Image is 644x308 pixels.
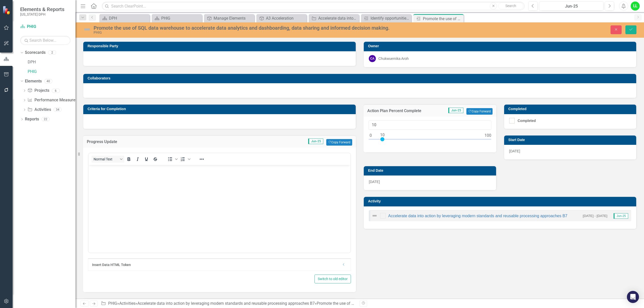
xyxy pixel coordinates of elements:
[448,108,463,113] span: Jun-25
[44,79,52,83] div: 40
[20,6,64,12] span: Elements & Reports
[27,107,51,113] a: Activities
[326,139,352,146] button: Copy Forward
[371,15,410,21] div: Identify opportunities to reduce the complexity of data ingestion and explored solutions that per...
[48,51,56,55] div: 2
[102,2,525,11] input: Search ClearPoint...
[88,107,353,111] h3: Criteria for Completion
[125,156,133,163] button: Bold
[367,109,436,113] h3: Action Plan Percent Complete
[508,107,634,111] h3: Completed
[388,214,567,218] a: Accelerate data into action by leveraging modern standards and reusable processing approaches B7
[310,15,358,21] a: Accelerate data into action by leveraging modern standards and reusable processing approaches B7
[509,149,520,153] span: [DATE]
[583,213,608,218] small: [DATE] - [DATE]
[25,78,42,84] a: Elements
[631,2,640,11] button: LL
[197,156,206,163] button: Reveal or hide additional toolbar items
[505,4,516,8] span: Search
[133,156,142,163] button: Italic
[25,50,46,56] a: Scorecards
[94,25,397,31] div: Promote the use of SQL data warehouse to accelerate data analytics and dashboarding, data sharing...
[25,116,39,122] a: Reports
[498,3,523,10] button: Search
[466,108,492,115] button: Copy Forward
[54,108,62,112] div: 34
[20,24,70,30] a: PHIG
[101,15,148,21] a: DPH
[108,301,117,306] a: PHIG
[378,56,409,61] div: Chukwuemika Aroh
[87,140,195,144] h3: Progress Update
[42,117,50,121] div: 22
[94,31,397,34] div: PHIG
[166,156,178,163] div: Bullet list
[3,6,11,15] img: ClearPoint Strategy
[83,25,91,33] img: Not Defined
[508,138,634,142] h3: Start Date
[362,15,410,21] a: Identify opportunities to reduce the complexity of data ingestion and explored solutions that per...
[368,44,634,48] h3: Owner
[92,156,124,163] button: Block Normal Text
[151,156,159,163] button: Strikethrough
[627,291,639,303] div: Open Intercom Messenger
[179,156,191,163] div: Numbered list
[52,89,60,93] div: 6
[314,275,351,283] button: Switch to old editor
[88,76,634,80] h3: Collaborators
[161,15,201,21] div: PHIG
[20,36,70,45] input: Search Below...
[28,59,75,65] a: DPH
[119,301,135,306] a: Activities
[89,165,350,253] iframe: Rich Text Area
[308,139,323,144] span: Jun-25
[109,15,148,21] div: DPH
[541,3,602,9] div: Jun-25
[92,262,339,267] div: Insert Data HTML Token
[317,301,552,306] div: Promote the use of SQL data warehouse to accelerate data analytics and dashboarding, data sharing...
[539,2,603,11] button: Jun-25
[27,88,49,94] a: Projects
[423,16,462,22] div: Promote the use of SQL data warehouse to accelerate data analytics and dashboarding, data sharing...
[142,156,151,163] button: Underline
[368,199,634,203] h3: Activity
[369,55,376,62] div: CA
[372,213,378,219] img: Not Defined
[28,69,75,75] a: PHIG
[20,12,64,16] small: [US_STATE] DPH
[614,213,628,219] span: Jun-25
[101,301,356,306] div: » » »
[27,97,77,103] a: Performance Measures
[153,15,201,21] a: PHIG
[88,44,353,48] h3: Responsible Party
[205,15,253,21] a: Manage Elements
[258,15,305,21] a: A3 Acceleration
[137,301,315,306] a: Accelerate data into action by leveraging modern standards and reusable processing approaches B7
[266,15,305,21] div: A3 Acceleration
[318,15,358,21] div: Accelerate data into action by leveraging modern standards and reusable processing approaches B7
[214,15,253,21] div: Manage Elements
[94,157,118,161] span: Normal Text
[369,180,380,184] span: [DATE]
[368,169,494,172] h3: End Date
